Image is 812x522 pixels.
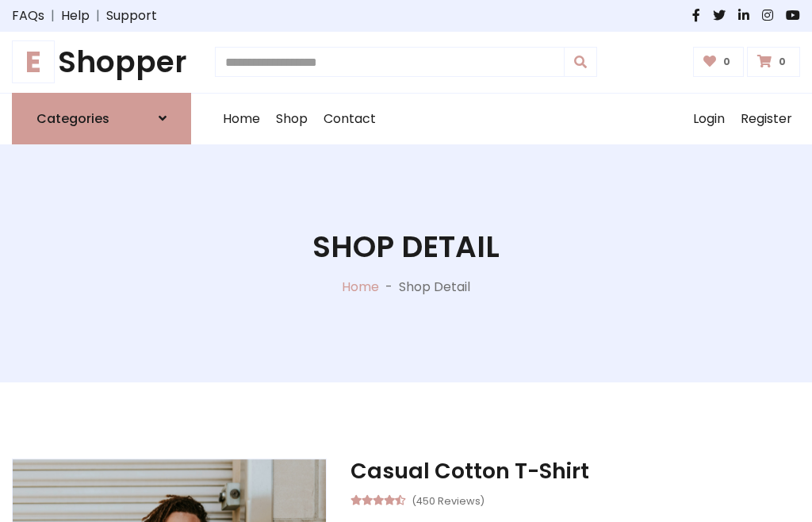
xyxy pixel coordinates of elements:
[61,6,90,25] a: Help
[775,55,790,69] span: 0
[719,55,734,69] span: 0
[350,459,800,484] h3: Casual Cotton T-Shirt
[412,490,485,509] small: (450 Reviews)
[12,6,44,25] a: FAQs
[747,47,800,77] a: 0
[693,47,745,77] a: 0
[268,94,316,144] a: Shop
[215,94,268,144] a: Home
[12,93,191,144] a: Categories
[36,111,109,126] h6: Categories
[12,44,191,80] a: EShopper
[316,94,384,144] a: Contact
[12,44,191,80] h1: Shopper
[312,229,500,265] h1: Shop Detail
[379,278,399,297] p: -
[90,6,106,25] span: |
[733,94,800,144] a: Register
[399,278,470,297] p: Shop Detail
[44,6,61,25] span: |
[106,6,157,25] a: Support
[342,278,379,296] a: Home
[12,40,55,83] span: E
[685,94,733,144] a: Login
